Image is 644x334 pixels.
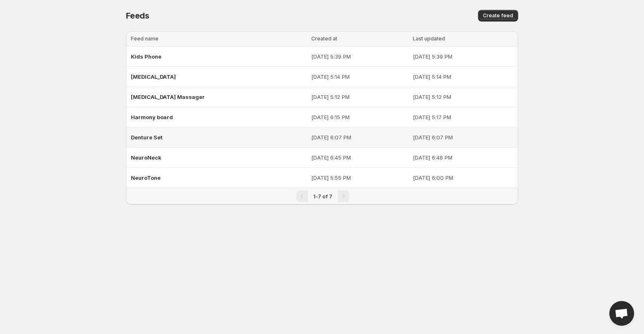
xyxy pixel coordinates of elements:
[131,174,161,181] span: NeuroTone
[609,301,634,326] a: Open chat
[311,73,407,81] p: [DATE] 5:14 PM
[483,12,513,19] span: Create feed
[311,93,407,101] p: [DATE] 5:12 PM
[131,114,173,120] span: Harmony board
[131,134,163,141] span: Denture Set
[478,10,518,21] button: Create feed
[126,11,149,21] span: Feeds
[413,93,513,101] p: [DATE] 5:12 PM
[131,154,161,161] span: NeuroNeck
[413,133,513,141] p: [DATE] 6:07 PM
[313,193,332,200] span: 1-7 of 7
[311,35,337,42] span: Created at
[311,52,407,61] p: [DATE] 5:39 PM
[413,73,513,81] p: [DATE] 5:14 PM
[413,174,513,182] p: [DATE] 6:00 PM
[126,188,518,205] nav: Pagination
[311,174,407,182] p: [DATE] 5:55 PM
[131,53,161,60] span: Kids Phone
[131,35,159,42] span: Feed name
[131,73,176,80] span: [MEDICAL_DATA]
[413,153,513,162] p: [DATE] 6:46 PM
[413,113,513,121] p: [DATE] 5:17 PM
[413,35,445,42] span: Last updated
[413,52,513,61] p: [DATE] 5:39 PM
[131,94,205,100] span: [MEDICAL_DATA] Massager
[311,113,407,121] p: [DATE] 6:15 PM
[311,153,407,162] p: [DATE] 6:45 PM
[311,133,407,141] p: [DATE] 6:07 PM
